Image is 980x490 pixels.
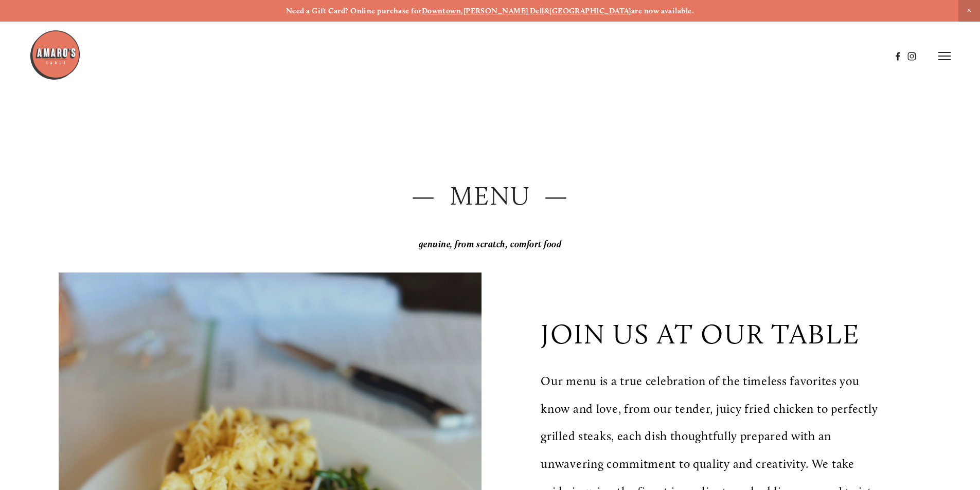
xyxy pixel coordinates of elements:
strong: Need a Gift Card? Online purchase for [286,6,422,15]
h2: — Menu — [59,178,921,214]
a: [PERSON_NAME] Dell [464,6,544,15]
em: genuine, from scratch, comfort food [419,239,562,250]
p: join us at our table [541,317,860,351]
strong: & [544,6,549,15]
strong: are now available. [631,6,694,15]
a: [GEOGRAPHIC_DATA] [549,6,631,15]
a: Downtown [422,6,461,15]
strong: , [461,6,463,15]
img: Amaro's Table [29,29,81,81]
